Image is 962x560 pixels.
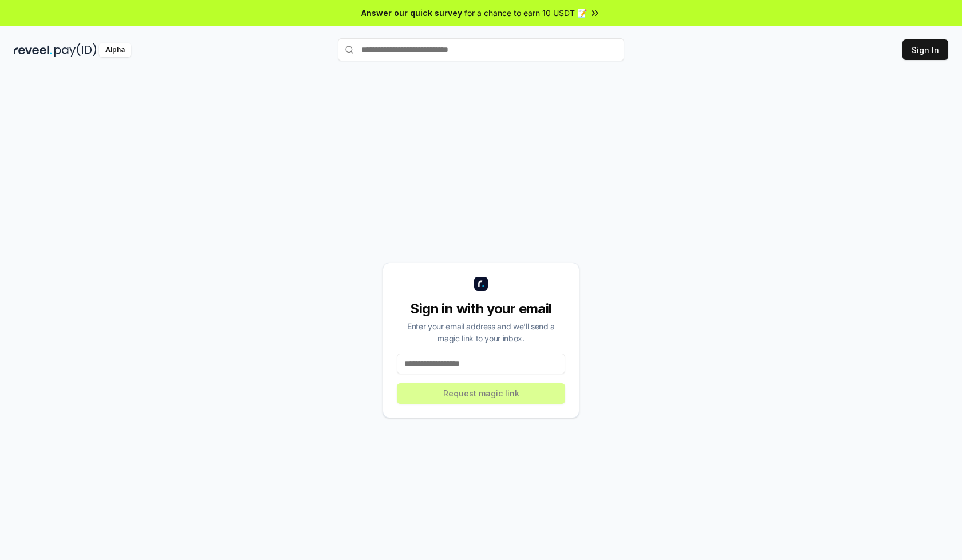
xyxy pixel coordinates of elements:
[902,39,948,60] button: Sign In
[474,277,488,291] img: logo_small
[54,43,97,57] img: pay_id
[99,43,131,57] div: Alpha
[14,43,52,57] img: reveel_dark
[397,300,565,318] div: Sign in with your email
[464,7,587,19] span: for a chance to earn 10 USDT 📝
[361,7,462,19] span: Answer our quick survey
[397,320,565,344] div: Enter your email address and we’ll send a magic link to your inbox.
